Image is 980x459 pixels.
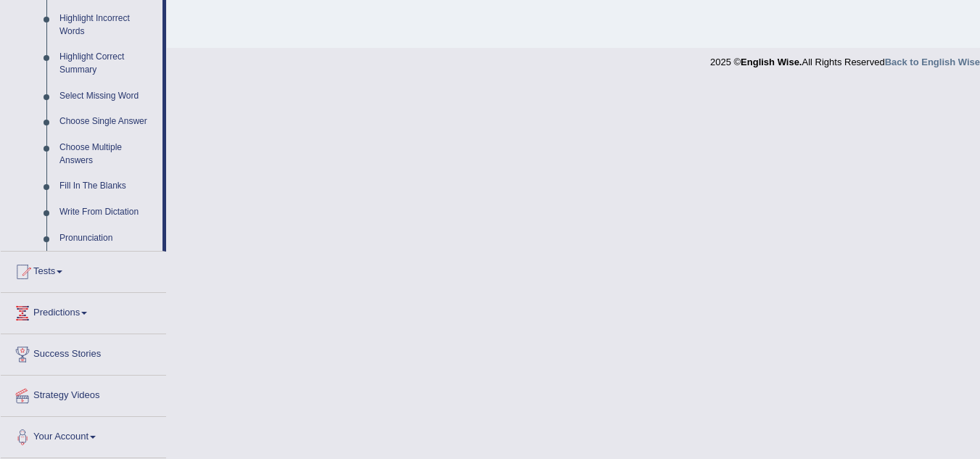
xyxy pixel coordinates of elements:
[53,226,162,252] a: Pronunciation
[53,6,162,44] a: Highlight Incorrect Words
[1,376,166,412] a: Strategy Videos
[710,48,980,69] div: 2025 © All Rights Reserved
[1,252,166,288] a: Tests
[53,199,162,226] a: Write From Dictation
[1,334,166,371] a: Success Stories
[885,57,980,67] a: Back to English Wise
[53,135,162,173] a: Choose Multiple Answers
[741,57,802,67] strong: English Wise.
[53,83,162,109] a: Select Missing Word
[53,173,162,199] a: Fill In The Blanks
[1,293,166,329] a: Predictions
[53,109,162,135] a: Choose Single Answer
[53,44,162,83] a: Highlight Correct Summary
[1,417,166,453] a: Your Account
